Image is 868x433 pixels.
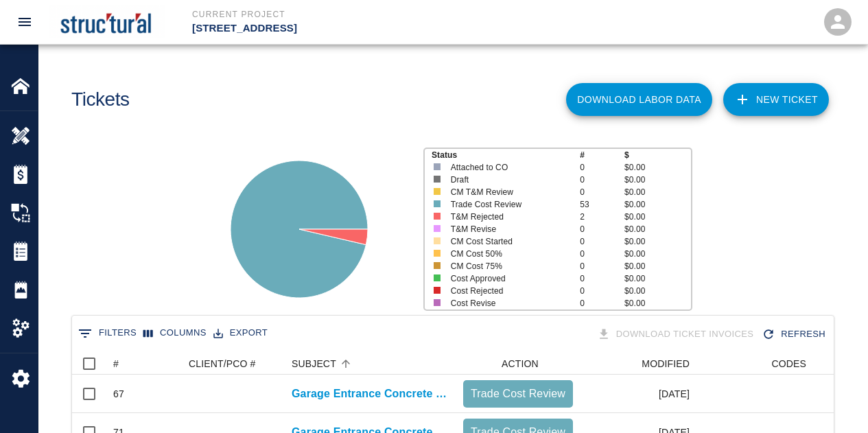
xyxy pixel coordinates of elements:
[451,223,567,235] p: T&M Revise
[580,285,624,297] p: 0
[451,297,567,309] p: Cost Revise
[182,353,285,375] div: CLIENT/PCO #
[624,248,691,260] p: $0.00
[451,186,567,198] p: CM T&M Review
[580,149,624,161] p: #
[292,353,336,375] div: SUBJECT
[71,89,130,111] h1: Tickets
[624,223,691,235] p: $0.00
[723,83,829,116] a: NEW TICKET
[8,5,41,38] button: open drawer
[594,323,760,347] div: Tickets download in groups of 15
[642,353,690,375] div: MODIFIED
[696,353,813,375] div: CODES
[502,353,539,375] div: ACTION
[580,248,624,260] p: 0
[580,297,624,309] p: 0
[759,323,831,347] div: Refresh the list
[451,272,567,285] p: Cost Approved
[140,323,210,344] button: Select columns
[285,353,456,375] div: SUBJECT
[456,353,580,375] div: ACTION
[624,211,691,223] p: $0.00
[192,8,508,21] p: Current Project
[624,297,691,309] p: $0.00
[106,353,182,375] div: #
[624,186,691,198] p: $0.00
[192,21,508,36] p: [STREET_ADDRESS]
[451,248,567,260] p: CM Cost 50%
[580,198,624,211] p: 53
[580,223,624,235] p: 0
[580,375,696,413] div: [DATE]
[451,285,567,297] p: Cost Rejected
[624,260,691,272] p: $0.00
[580,161,624,174] p: 0
[624,198,691,211] p: $0.00
[75,323,140,344] button: Show filters
[624,285,691,297] p: $0.00
[113,353,119,375] div: #
[336,354,355,373] button: Sort
[210,323,271,344] button: Export
[580,235,624,248] p: 0
[580,353,696,375] div: MODIFIED
[771,353,806,375] div: CODES
[189,353,256,375] div: CLIENT/PCO #
[451,198,567,211] p: Trade Cost Review
[566,83,712,116] button: Download Labor Data
[451,174,567,186] p: Draft
[580,260,624,272] p: 0
[624,174,691,186] p: $0.00
[580,272,624,285] p: 0
[469,386,567,402] p: Trade Cost Review
[451,260,567,272] p: CM Cost 75%
[624,149,691,161] p: $
[580,186,624,198] p: 0
[624,272,691,285] p: $0.00
[113,387,124,401] div: 67
[624,235,691,248] p: $0.00
[624,161,691,174] p: $0.00
[451,211,567,223] p: T&M Rejected
[451,161,567,174] p: Attached to CO
[451,235,567,248] p: CM Cost Started
[49,5,165,38] img: Structural Preservation Systems, LLC
[292,386,449,402] a: Garage Entrance Concrete Repair
[759,323,831,347] button: Refresh
[432,149,580,161] p: Status
[799,367,868,433] iframe: Chat Widget
[580,174,624,186] p: 0
[580,211,624,223] p: 2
